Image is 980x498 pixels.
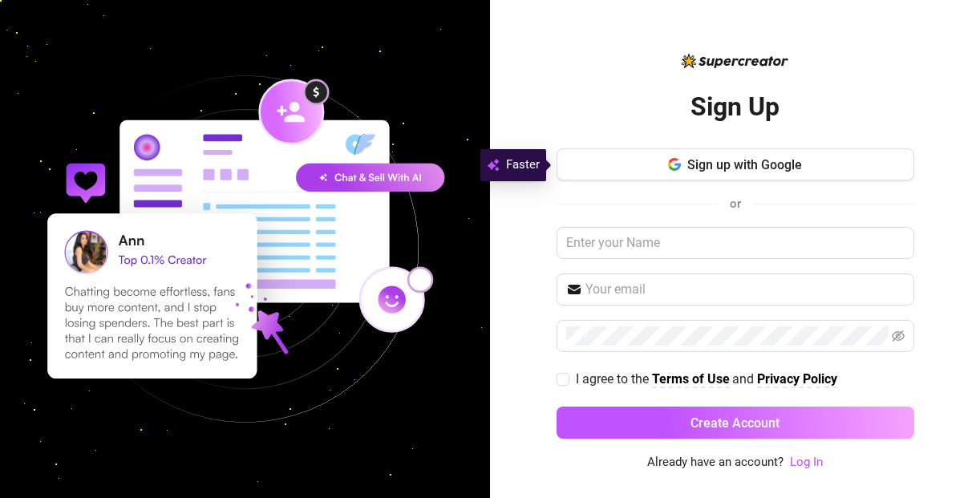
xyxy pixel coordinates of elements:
[487,156,500,175] img: svg%3e
[757,371,837,388] a: Privacy Policy
[682,54,788,68] img: logo-BBDzfeDw.svg
[652,371,730,388] a: Terms of Use
[652,371,730,387] strong: Terms of Use
[506,156,540,175] span: Faster
[690,91,780,123] h2: Sign Up
[790,455,823,469] a: Log In
[790,453,823,472] a: Log In
[557,407,914,439] button: Create Account
[732,371,757,387] span: and
[690,415,780,431] span: Create Account
[557,227,914,259] input: Enter your Name
[647,453,784,472] span: Already have an account?
[687,157,802,172] span: Sign up with Google
[892,330,905,342] span: eye-invisible
[757,371,837,387] strong: Privacy Policy
[730,196,741,211] span: or
[557,148,914,180] button: Sign up with Google
[585,280,905,299] input: Your email
[576,371,652,387] span: I agree to the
